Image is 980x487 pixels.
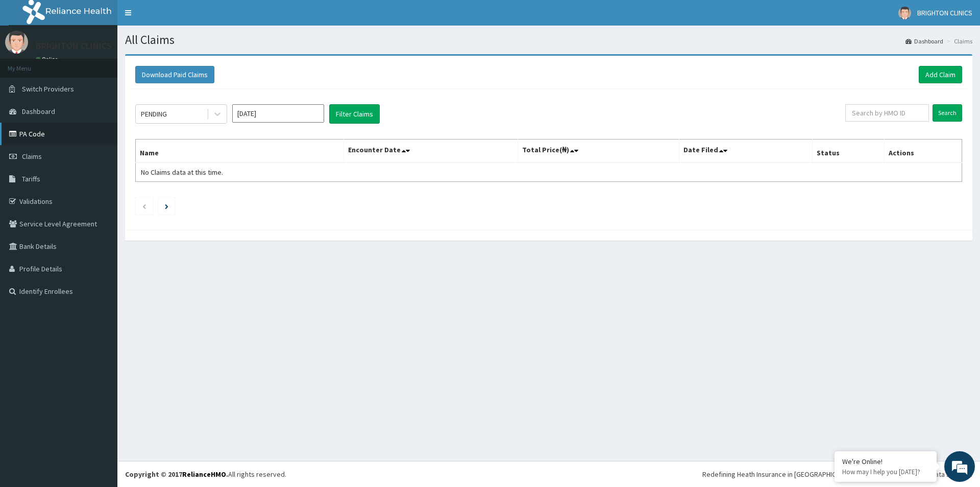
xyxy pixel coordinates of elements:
[232,104,324,123] input: Select Month and Year
[344,140,518,163] th: Encounter Date
[141,168,223,177] span: No Claims data at this time.
[679,140,812,163] th: Date Filed
[842,468,929,476] p: How may I help you today?
[182,470,226,479] a: RelianceHMO
[884,140,962,163] th: Actions
[142,201,146,211] a: Previous page
[22,107,55,116] span: Dashboard
[905,37,943,45] a: Dashboard
[944,37,972,45] li: Claims
[933,104,962,122] input: Search
[117,461,980,487] footer: All rights reserved.
[812,140,884,163] th: Status
[136,140,344,163] th: Name
[917,8,972,17] span: BRIGHTON CLINICS
[125,33,972,47] h1: All Claims
[702,469,972,479] div: Redefining Heath Insurance in [GEOGRAPHIC_DATA] using Telemedicine and Data Science!
[22,152,42,161] span: Claims
[919,66,962,83] a: Add Claim
[125,470,228,479] strong: Copyright © 2017 .
[518,140,679,163] th: Total Price(₦)
[329,104,380,124] button: Filter Claims
[898,7,911,19] img: User Image
[141,109,167,119] div: PENDING
[165,201,168,211] a: Next page
[135,66,214,83] button: Download Paid Claims
[22,174,40,183] span: Tariffs
[5,31,28,54] img: User Image
[845,104,929,122] input: Search by HMO ID
[36,56,60,63] a: Online
[842,457,929,466] div: We're Online!
[36,41,112,51] p: BRIGHTON CLINICS
[22,84,74,94] span: Switch Providers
